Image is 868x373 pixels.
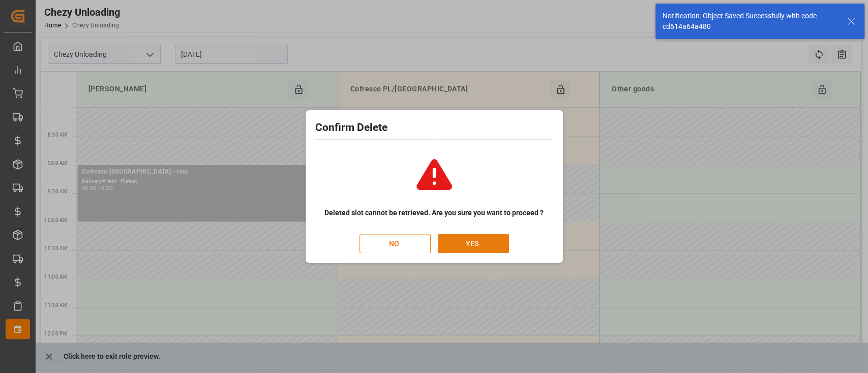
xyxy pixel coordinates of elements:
img: warning [406,147,462,202]
span: Deleted slot cannot be retrieved. Are you sure you want to proceed ? [324,208,544,218]
button: YES [438,234,509,253]
button: NO [360,234,431,253]
h2: Confirm Delete [315,120,553,136]
div: Notification: Object Saved Successfully with code cd614a64a480 [663,11,837,32]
